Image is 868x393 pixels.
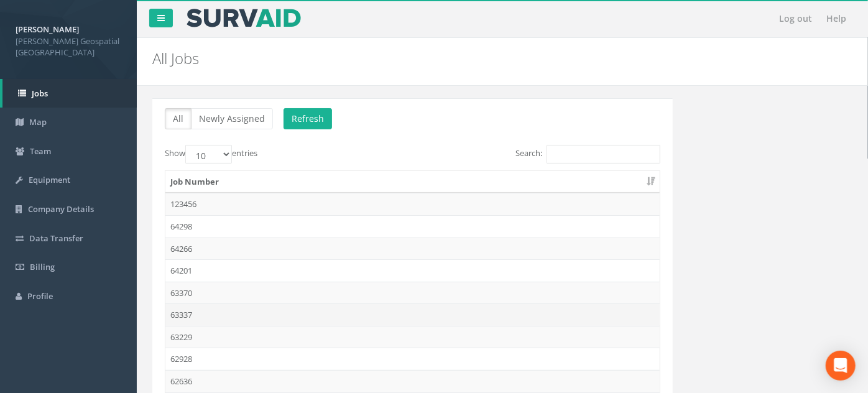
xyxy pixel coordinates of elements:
strong: [PERSON_NAME] [16,24,79,35]
td: 63370 [165,282,660,304]
a: [PERSON_NAME] [PERSON_NAME] Geospatial [GEOGRAPHIC_DATA] [16,21,121,58]
button: All [165,108,192,129]
span: Jobs [32,88,48,99]
select: Showentries [185,145,232,164]
button: Refresh [284,108,332,129]
td: 63337 [165,303,660,326]
label: Search: [515,145,660,164]
label: Show entries [165,145,257,164]
span: [PERSON_NAME] Geospatial [GEOGRAPHIC_DATA] [16,35,121,58]
span: Data Transfer [29,233,83,244]
div: Open Intercom Messenger [826,351,856,381]
td: 123456 [165,193,660,215]
td: 62928 [165,348,660,370]
span: Profile [27,290,53,302]
th: Job Number: activate to sort column ascending [165,171,660,193]
input: Search: [547,145,660,164]
span: Billing [30,261,55,272]
span: Map [29,116,47,127]
td: 63229 [165,326,660,348]
span: Team [30,146,51,157]
h2: All Jobs [152,50,732,67]
a: Jobs [2,79,137,108]
td: 64298 [165,215,660,238]
span: Company Details [28,203,94,215]
td: 64266 [165,238,660,260]
td: 64201 [165,259,660,282]
button: Newly Assigned [191,108,273,129]
span: Equipment [29,174,70,185]
td: 62636 [165,370,660,392]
